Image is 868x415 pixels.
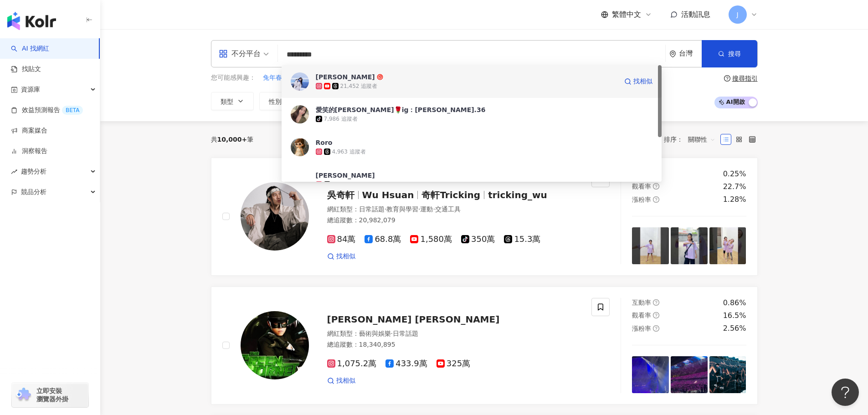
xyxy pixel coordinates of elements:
[327,190,354,200] span: 吳奇軒
[362,190,414,200] span: Wu Hsuan
[11,65,41,74] a: 找貼文
[21,182,46,202] span: 競品分析
[359,205,385,213] span: 日常話題
[418,205,420,213] span: ·
[723,323,746,333] div: 2.56%
[832,379,859,406] iframe: Help Scout Beacon - Open
[671,227,708,264] img: post-image
[723,195,746,205] div: 1.28%
[11,106,83,115] a: 效益預測報告BETA
[653,183,659,190] span: question-circle
[12,383,88,407] a: chrome extension立即安裝 瀏覽器外掛
[728,50,741,57] span: 搜尋
[393,330,418,337] span: 日常話題
[211,92,254,110] button: 類型
[359,330,391,337] span: 藝術與娛樂
[653,299,659,306] span: question-circle
[669,51,676,57] span: environment
[723,169,746,179] div: 0.25%
[316,72,375,82] div: [PERSON_NAME]
[259,92,302,110] button: 性別
[327,314,500,325] span: [PERSON_NAME] [PERSON_NAME]
[385,205,386,213] span: ·
[241,182,309,251] img: KOL Avatar
[332,148,366,156] div: 4,963 追蹤者
[679,50,702,57] div: 台灣
[461,235,495,244] span: 350萬
[327,216,581,225] div: 總追蹤數 ： 20,982,079
[624,72,652,91] a: 找相似
[11,44,49,53] a: searchAI 找網紅
[219,49,228,58] span: appstore
[632,299,651,306] span: 互動率
[217,136,247,143] span: 10,000+
[7,12,56,30] img: logo
[365,235,401,244] span: 68.8萬
[15,388,32,402] img: chrome extension
[410,235,452,244] span: 1,580萬
[653,325,659,332] span: question-circle
[324,115,358,123] div: 7,986 追蹤者
[221,98,233,105] span: 類型
[327,340,581,349] div: 總追蹤數 ： 18,340,895
[291,138,309,156] img: KOL Avatar
[435,205,461,213] span: 交通工具
[336,252,355,261] span: 找相似
[316,105,486,114] div: 愛笑的[PERSON_NAME]🌹ig：[PERSON_NAME].36
[420,205,433,213] span: 運動
[653,196,659,203] span: question-circle
[702,40,757,67] button: 搜尋
[291,171,309,189] img: KOL Avatar
[336,376,355,385] span: 找相似
[723,298,746,308] div: 0.86%
[433,205,435,213] span: ·
[421,190,480,200] span: 奇軒Tricking
[11,169,17,175] span: rise
[681,10,710,19] span: 活動訊息
[241,311,309,379] img: KOL Avatar
[664,132,720,147] div: 排序：
[385,359,427,369] span: 433.9萬
[263,73,314,82] span: 兔年春節限定禮盒
[327,252,355,261] a: 找相似
[340,82,378,90] div: 21,452 追蹤者
[21,79,40,100] span: 資源庫
[632,183,651,190] span: 觀看率
[211,73,256,82] span: 您可能感興趣：
[488,190,547,200] span: tricking_wu
[736,10,738,20] span: J
[211,136,254,143] div: 共 筆
[632,325,651,332] span: 漲粉率
[327,235,356,244] span: 84萬
[291,105,309,123] img: KOL Avatar
[291,72,309,91] img: KOL Avatar
[724,75,730,82] span: question-circle
[219,46,261,61] div: 不分平台
[21,161,46,182] span: 趨勢分析
[211,287,758,405] a: KOL Avatar[PERSON_NAME] [PERSON_NAME]網紅類型：藝術與娛樂·日常話題總追蹤數：18,340,8951,075.2萬433.9萬325萬找相似互動率questi...
[262,73,314,83] button: 兔年春節限定禮盒
[327,329,581,338] div: 網紅類型 ：
[11,126,47,135] a: 商案媒合
[504,235,540,244] span: 15.3萬
[386,205,418,213] span: 教育與學習
[36,387,68,403] span: 立即安裝 瀏覽器外掛
[723,311,746,321] div: 16.5%
[671,356,708,393] img: post-image
[391,330,393,337] span: ·
[327,205,581,214] div: 網紅類型 ：
[632,356,669,393] img: post-image
[633,77,652,86] span: 找相似
[612,10,641,20] span: 繁體中文
[723,182,746,192] div: 22.7%
[653,312,659,318] span: question-circle
[327,376,355,385] a: 找相似
[211,158,758,276] a: KOL Avatar吳奇軒Wu Hsuan奇軒Trickingtricking_wu網紅類型：日常話題·教育與學習·運動·交通工具總追蹤數：20,982,07984萬68.8萬1,580萬350...
[632,227,669,264] img: post-image
[316,138,333,147] div: Roro
[316,171,375,180] div: [PERSON_NAME]
[632,312,651,319] span: 觀看率
[732,75,758,82] div: 搜尋指引
[327,359,377,369] span: 1,075.2萬
[437,359,470,369] span: 325萬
